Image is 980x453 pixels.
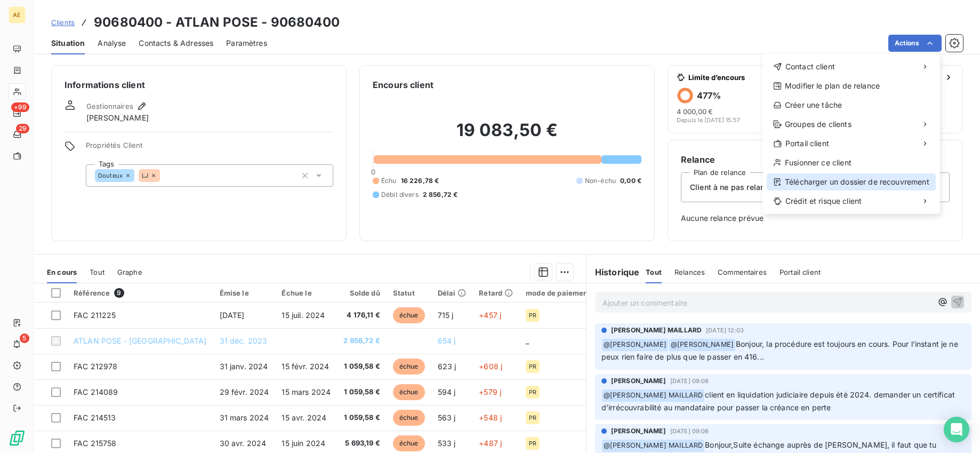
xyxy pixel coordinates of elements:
[785,196,862,206] span: Crédit et risque client
[767,173,936,190] div: Télécharger un dossier de recouvrement
[785,119,852,130] span: Groupes de clients
[785,61,835,72] span: Contact client
[767,97,936,114] div: Créer une tâche
[767,77,936,94] div: Modifier le plan de relance
[762,54,940,214] div: Actions
[767,154,936,171] div: Fusionner ce client
[785,138,829,149] span: Portail client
